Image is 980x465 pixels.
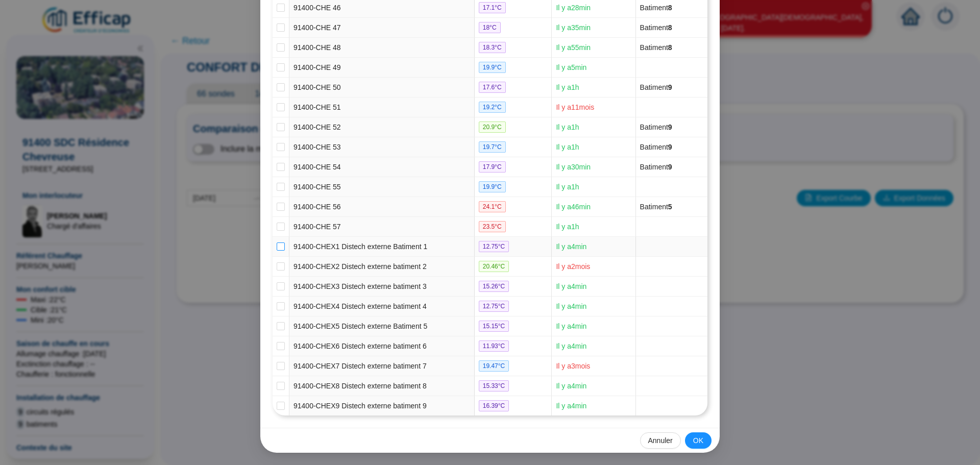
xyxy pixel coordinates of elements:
[556,262,590,271] span: Il y a 2 mois
[556,63,586,71] span: Il y a 5 min
[640,43,672,52] span: Batiment
[479,400,509,411] span: 16.39 °C
[556,322,586,330] span: Il y a 4 min
[479,360,509,372] span: 19.47 °C
[289,18,475,38] td: 91400-CHE 47
[289,237,475,257] td: 91400-CHEX1 Distech externe Batiment 1
[668,123,672,131] span: 9
[479,221,506,232] span: 23.5 °C
[556,4,591,12] span: Il y a 28 min
[556,83,579,91] span: Il y a 1 h
[479,380,509,391] span: 15.33 °C
[556,163,591,171] span: Il y a 30 min
[479,161,506,173] span: 17.9 °C
[289,97,475,117] td: 91400-CHE 51
[693,435,703,446] span: OK
[289,316,475,336] td: 91400-CHEX5 Distech externe Batiment 5
[668,4,672,12] span: 8
[479,82,506,93] span: 17.6 °C
[668,83,672,91] span: 9
[640,432,681,449] button: Annuler
[479,121,506,133] span: 20.9 °C
[640,4,672,12] span: Batiment
[556,203,591,211] span: Il y a 46 min
[685,432,712,449] button: OK
[556,402,586,410] span: Il y a 4 min
[289,257,475,277] td: 91400-CHEX2 Distech externe batiment 2
[479,181,506,192] span: 19.9 °C
[479,201,506,212] span: 24.1 °C
[556,382,586,390] span: Il y a 4 min
[289,356,475,376] td: 91400-CHEX7 Distech externe batiment 7
[289,157,475,177] td: 91400-CHE 54
[556,302,586,310] span: Il y a 4 min
[289,277,475,297] td: 91400-CHEX3 Distech externe batiment 3
[640,203,672,211] span: Batiment
[479,141,506,153] span: 19.7 °C
[289,376,475,396] td: 91400-CHEX8 Distech externe batiment 8
[556,103,594,111] span: Il y a 11 mois
[479,321,509,332] span: 15.15 °C
[289,58,475,78] td: 91400-CHE 49
[289,336,475,356] td: 91400-CHEX6 Distech externe batiment 6
[479,22,501,33] span: 18 °C
[479,241,509,252] span: 12.75 °C
[556,143,579,151] span: Il y a 1 h
[479,301,509,312] span: 12.75 °C
[648,435,673,446] span: Annuler
[640,123,672,131] span: Batiment
[556,282,586,290] span: Il y a 4 min
[289,177,475,197] td: 91400-CHE 55
[556,362,590,370] span: Il y a 3 mois
[479,261,509,272] span: 20.46 °C
[668,23,672,32] span: 8
[556,23,591,32] span: Il y a 35 min
[289,78,475,97] td: 91400-CHE 50
[556,123,579,131] span: Il y a 1 h
[289,217,475,237] td: 91400-CHE 57
[556,183,579,191] span: Il y a 1 h
[289,137,475,157] td: 91400-CHE 53
[668,163,672,171] span: 9
[640,23,672,32] span: Batiment
[289,197,475,217] td: 91400-CHE 56
[668,143,672,151] span: 9
[479,340,509,352] span: 11.93 °C
[556,242,586,251] span: Il y a 4 min
[289,38,475,58] td: 91400-CHE 48
[289,117,475,137] td: 91400-CHE 52
[556,43,591,52] span: Il y a 55 min
[479,2,506,13] span: 17.1 °C
[668,43,672,52] span: 8
[556,223,579,231] span: Il y a 1 h
[479,62,506,73] span: 19.9 °C
[289,396,475,415] td: 91400-CHEX9 Distech externe batiment 9
[668,203,672,211] span: 5
[640,143,672,151] span: Batiment
[479,42,506,53] span: 18.3 °C
[556,342,586,350] span: Il y a 4 min
[640,163,672,171] span: Batiment
[479,281,509,292] span: 15.26 °C
[289,297,475,316] td: 91400-CHEX4 Distech externe batiment 4
[479,102,506,113] span: 19.2 °C
[640,83,672,91] span: Batiment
